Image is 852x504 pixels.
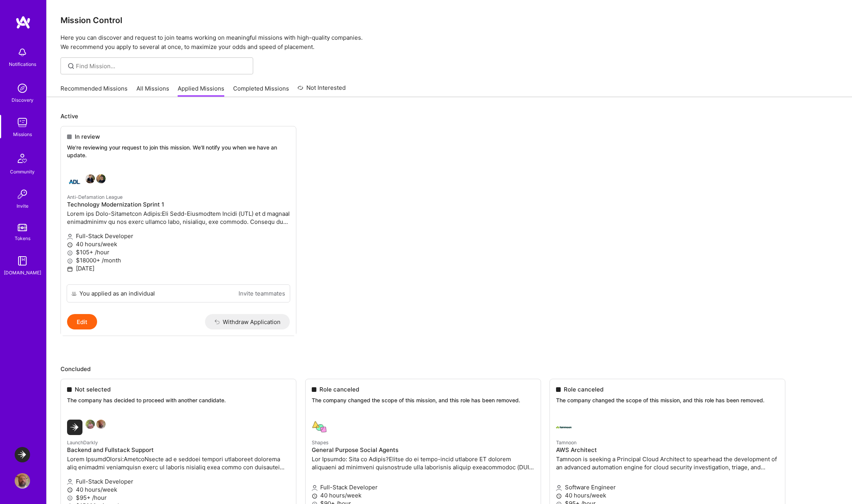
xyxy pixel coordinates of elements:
[12,96,34,104] div: Discovery
[10,168,35,176] div: Community
[60,15,838,25] h3: Mission Control
[297,83,346,97] a: Not Interested
[13,447,32,462] a: LaunchDarkly: Backend and Fullstack Support
[67,256,290,264] p: $18000+ /month
[60,112,838,120] p: Active
[67,264,290,272] p: [DATE]
[67,240,290,248] p: 40 hours/week
[67,201,290,208] h4: Technology Modernization Sprint 1
[67,144,290,159] p: We're reviewing your request to join this mission. We'll notify you when we have an update.
[67,210,290,226] p: Lorem ips Dolo-Sitametcon Adipis:Eli Sedd-Eiusmodtem Incidi (UTL) et d magnaal enimadminimv qu no...
[67,174,82,190] img: Anti-Defamation League company logo
[15,186,30,202] img: Invite
[15,253,30,269] img: guide book
[15,15,31,29] img: logo
[4,269,41,277] div: [DOMAIN_NAME]
[13,149,32,168] img: Community
[67,250,73,256] i: icon MoneyGray
[136,84,169,97] a: All Missions
[60,365,838,373] p: Concluded
[86,174,95,183] img: Elon Salfati
[15,447,30,462] img: LaunchDarkly: Backend and Fullstack Support
[178,84,224,97] a: Applied Missions
[67,266,73,272] i: icon Calendar
[67,194,123,200] small: Anti-Defamation League
[67,248,290,256] p: $105+ /hour
[67,232,290,240] p: Full-Stack Developer
[205,314,290,329] button: Withdraw Application
[61,168,296,284] a: Anti-Defamation League company logoElon SalfatiOmer HochmanAnti-Defamation LeagueTechnology Moder...
[18,224,27,231] img: tokens
[67,314,97,329] button: Edit
[15,81,30,96] img: discovery
[15,473,30,489] img: User Avatar
[67,234,73,240] i: icon Applicant
[15,45,30,60] img: bell
[67,258,73,264] i: icon MoneyGray
[13,130,32,138] div: Missions
[15,234,30,242] div: Tokens
[76,62,247,70] input: Find Mission...
[13,473,32,489] a: User Avatar
[96,174,106,183] img: Omer Hochman
[60,33,838,52] p: Here you can discover and request to join teams working on meaningful missions with high-quality ...
[79,289,155,297] div: You applied as an individual
[60,84,128,97] a: Recommended Missions
[17,202,29,210] div: Invite
[9,60,36,68] div: Notifications
[67,62,76,71] i: icon SearchGrey
[67,242,73,248] i: icon Clock
[15,115,30,130] img: teamwork
[75,133,100,141] span: In review
[233,84,289,97] a: Completed Missions
[239,289,285,297] a: Invite teammates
